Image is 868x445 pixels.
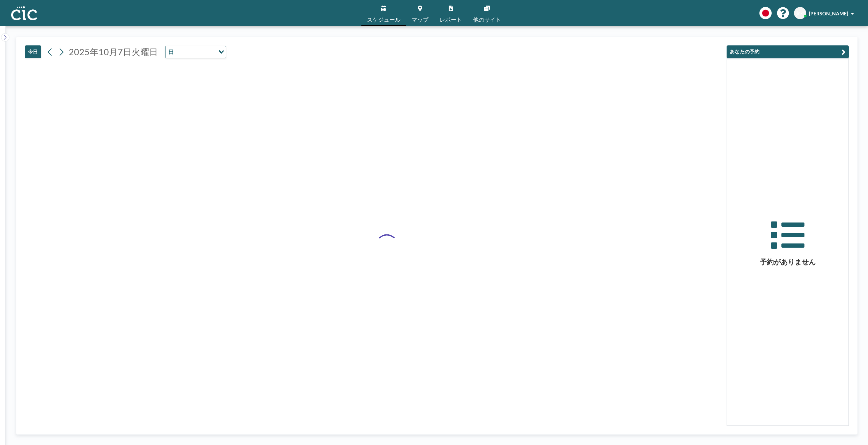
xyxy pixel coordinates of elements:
div: オプションを検索 [165,46,226,58]
input: オプションを検索 [176,48,214,57]
button: あなたの予約 [727,45,849,58]
button: 今日 [25,45,41,58]
span: 2025年10月7日火曜日 [69,46,158,57]
span: タイ [795,10,805,16]
span: レポート [440,17,462,22]
font: 日 [168,48,174,56]
span: [PERSON_NAME] [809,10,848,16]
span: 他のサイト [473,17,501,22]
img: 組織ロゴ [11,6,37,20]
span: スケジュール [367,17,400,22]
span: マップ [412,17,428,22]
font: あなたの予約 [730,49,760,55]
h3: 予約がありません [727,257,848,266]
